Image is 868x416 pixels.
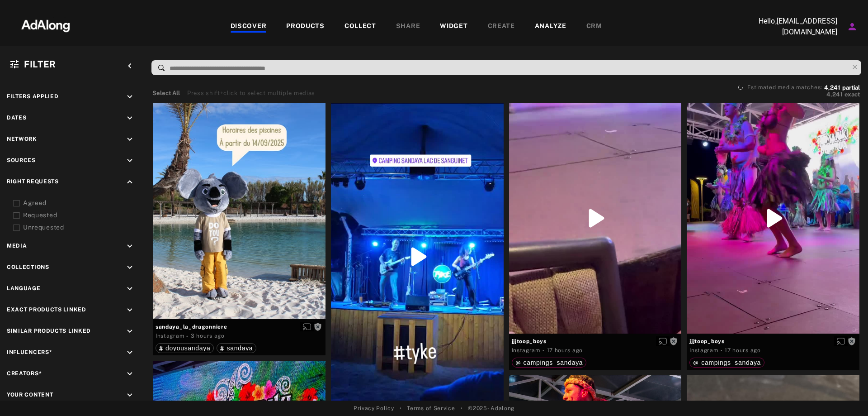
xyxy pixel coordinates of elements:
[512,337,679,345] span: jjjtoop_boys
[286,21,325,32] div: PRODUCTS
[156,323,323,331] span: sandaya_la_dragonniere
[407,404,455,412] a: Terms of Service
[125,263,135,273] i: keyboard_arrow_down
[461,404,463,412] span: •
[300,322,314,331] button: Enable diffusion on this media
[7,243,27,249] span: Media
[7,115,27,121] span: Dates
[226,344,253,352] span: sandaya
[7,136,37,142] span: Network
[524,359,583,366] span: campings_sandaya
[125,134,135,144] i: keyboard_arrow_down
[125,113,135,123] i: keyboard_arrow_down
[24,59,56,70] span: Filter
[7,157,36,163] span: Sources
[125,305,135,315] i: keyboard_arrow_down
[186,333,189,340] span: ·
[468,404,514,412] span: © 2025 - Adalong
[125,326,135,336] i: keyboard_arrow_down
[824,86,860,90] button: 4,241partial
[165,344,210,352] span: doyousandaya
[844,19,860,34] button: Account settings
[542,347,545,354] span: ·
[7,306,86,313] span: Exact Products Linked
[400,404,402,412] span: •
[125,92,135,102] i: keyboard_arrow_down
[488,21,515,32] div: CREATE
[656,336,670,346] button: Enable diffusion on this media
[7,285,41,292] span: Language
[125,369,135,379] i: keyboard_arrow_down
[156,332,184,340] div: Instagram
[23,198,138,208] div: Agreed
[512,346,540,354] div: Instagram
[689,337,857,345] span: jjjtoop_boys
[547,347,583,354] time: 2025-08-27T20:03:26.000Z
[586,21,602,32] div: CRM
[440,21,467,32] div: WIDGET
[826,91,843,98] span: 4,241
[187,89,315,98] div: Press shift+click to select multiple medias
[125,348,135,358] i: keyboard_arrow_down
[725,347,760,354] time: 2025-08-27T20:03:26.000Z
[152,89,180,98] button: Select All
[823,373,868,416] iframe: Chat Widget
[23,223,138,232] div: Unrequested
[693,359,761,366] div: campings_sandaya
[220,345,253,351] div: sandaya
[848,338,856,344] span: Rights not requested
[738,90,860,99] button: 4,241exact
[354,404,394,412] a: Privacy Policy
[834,336,848,346] button: Enable diffusion on this media
[344,21,376,32] div: COLLECT
[191,333,225,339] time: 2025-08-28T09:23:15.000Z
[7,93,59,100] span: Filters applied
[125,241,135,251] i: keyboard_arrow_down
[314,323,322,330] span: Rights not requested
[125,156,135,166] i: keyboard_arrow_down
[747,84,822,91] span: Estimated media matches:
[231,21,267,32] div: DISCOVER
[7,178,59,185] span: Right Requests
[125,177,135,187] i: keyboard_arrow_up
[23,210,138,220] div: Requested
[747,16,837,38] p: Hello, [EMAIL_ADDRESS][DOMAIN_NAME]
[689,346,718,354] div: Instagram
[670,338,678,344] span: Rights not requested
[535,21,566,32] div: ANALYZE
[823,373,868,416] div: Widget de chat
[6,11,85,38] img: 63233d7d88ed69de3c212112c67096b6.png
[396,21,420,32] div: SHARE
[7,370,42,377] span: Creators*
[824,84,840,91] span: 4,241
[7,264,49,270] span: Collections
[515,359,583,366] div: campings_sandaya
[125,284,135,294] i: keyboard_arrow_down
[721,347,723,354] span: ·
[7,349,52,355] span: Influencers*
[7,392,53,398] span: Your Content
[7,328,91,334] span: Similar Products Linked
[159,345,210,351] div: doyousandaya
[125,61,135,71] i: keyboard_arrow_left
[125,390,135,400] i: keyboard_arrow_down
[701,359,761,366] span: campings_sandaya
